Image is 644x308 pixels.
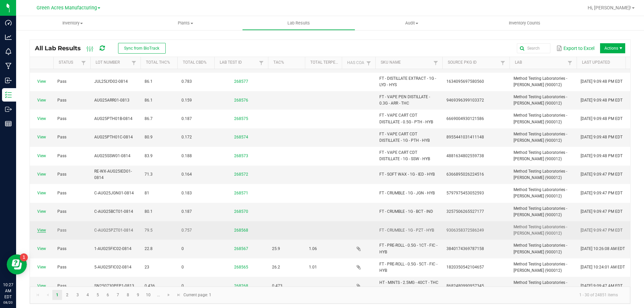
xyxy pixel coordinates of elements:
[272,284,282,288] span: 0.473
[37,172,46,177] a: View
[499,59,507,67] a: Filter
[37,79,46,84] a: View
[554,43,596,54] button: Export to Excel
[379,132,430,143] span: FT - VAPE CART CDT DISTILLATE - 1G - PTH - HYB
[356,20,468,26] span: Audit
[37,5,97,11] span: Green Acres Manufacturing
[379,172,435,177] span: FT - SOFT WAX - 1G - IED - HYB
[234,153,248,158] a: 268573
[37,191,46,195] a: View
[52,290,62,300] a: Page 1
[103,290,113,300] a: Page 6
[566,59,574,67] a: Filter
[581,135,623,139] span: [DATE] 9:09:48 PM EDT
[145,153,153,158] span: 83.9
[446,191,484,195] span: 5797975453052593
[129,16,242,30] a: Plants
[234,172,248,177] a: 268572
[57,135,66,139] span: Pass
[145,265,149,269] span: 23
[379,280,438,291] span: HT - MINTS - 2.5MG - 40CT - THC - PEPPERMINT
[3,282,13,300] p: 10:27 AM EDT
[446,172,484,177] span: 6366895026224516
[94,246,131,251] span: 1-AUG25FIC02-0814
[145,191,149,195] span: 81
[94,153,130,158] span: AUG25SSW01-0814
[514,113,567,124] span: Method Testing Laboratories - [PERSON_NAME] (900012)
[581,153,623,158] span: [DATE] 9:09:48 PM EDT
[355,16,468,30] a: Audit
[94,228,133,233] span: C-AUG25PZT01-0814
[174,290,183,300] a: Go to the last page
[181,191,192,195] span: 0.183
[181,79,192,84] span: 0.783
[514,206,567,217] span: Method Testing Laboratories - [PERSON_NAME] (900012)
[37,135,46,139] a: View
[183,60,212,65] a: Total CBD%Sortable
[57,98,66,103] span: Pass
[234,79,248,84] a: 268577
[166,292,171,298] span: Go to the next page
[145,79,153,84] span: 86.1
[588,5,631,10] span: Hi, [PERSON_NAME]!
[379,150,430,161] span: FT - VAPE CART CDT DISTILLATE - 1G - SSW - HYB
[581,79,623,84] span: [DATE] 9:09:48 PM EDT
[446,228,484,233] span: 9306358372586249
[145,135,153,139] span: 80.9
[164,290,174,300] a: Go to the next page
[57,79,66,84] span: Pass
[145,98,153,103] span: 86.1
[145,228,153,233] span: 79.5
[94,209,133,214] span: C-AUG25BCT01-0814
[379,191,435,195] span: FT - CRUMBLE - 1G - JGN - HYB
[181,265,184,269] span: 0
[37,209,46,214] a: View
[342,57,375,69] th: Has CoA
[581,172,623,177] span: [DATE] 9:09:47 PM EDT
[600,43,625,53] li: Actions
[57,116,66,121] span: Pass
[5,106,12,113] inline-svg: Outbound
[94,79,128,84] span: JUL25LYD02-0814
[113,290,123,300] a: Page 7
[62,290,72,300] a: Page 2
[257,59,265,67] a: Filter
[272,246,280,251] span: 25.9
[94,169,132,180] span: RE-WX-AUG25IED01-0814
[37,284,46,288] a: View
[514,243,567,254] span: Method Testing Laboratories - [PERSON_NAME] (900012)
[57,265,66,269] span: Pass
[123,290,133,300] a: Page 8
[37,116,46,121] a: View
[446,116,484,121] span: 6669004930121586
[96,60,129,65] a: Lot NumberSortable
[446,284,484,288] span: 8682480990957345
[5,63,12,69] inline-svg: Manufacturing
[234,284,248,288] a: 268268
[581,191,623,195] span: [DATE] 9:09:47 PM EDT
[154,290,163,300] a: Page 11
[129,20,242,26] span: Plants
[181,228,192,233] span: 0.757
[181,172,192,177] span: 0.164
[379,95,430,106] span: FT - VAPE PEN DISTILLATE - 0.3G - ARR - THC
[181,116,192,121] span: 0.187
[57,284,66,288] span: Pass
[144,290,153,300] a: Page 10
[446,209,484,214] span: 3257506265527177
[181,246,184,251] span: 0
[37,153,46,158] a: View
[215,290,623,301] kendo-pager-info: 1 - 30 of 24851 items
[234,98,248,103] a: 268576
[94,191,134,195] span: C-AUG25JGN01-0814
[500,20,549,26] span: Inventory Counts
[234,135,248,139] a: 268574
[234,209,248,214] a: 268570
[181,284,184,288] span: 0
[5,77,12,84] inline-svg: Inbound
[16,20,129,26] span: Inventory
[517,43,550,53] input: Search
[234,191,248,195] a: 268571
[381,60,431,65] a: SKU NameSortable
